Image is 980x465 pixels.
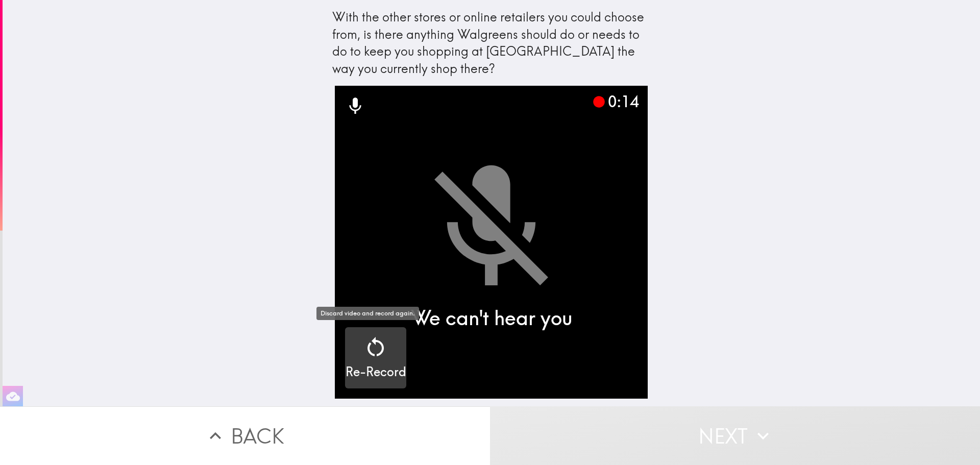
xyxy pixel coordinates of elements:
[346,363,406,381] h5: Re-Record
[592,91,638,112] div: 0:14
[316,307,419,320] div: Discard video and record again.
[345,327,406,388] button: Re-Record
[490,406,980,465] button: Next
[332,9,651,77] div: With the other stores or online retailers you could choose from, is there anything Walgreens shou...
